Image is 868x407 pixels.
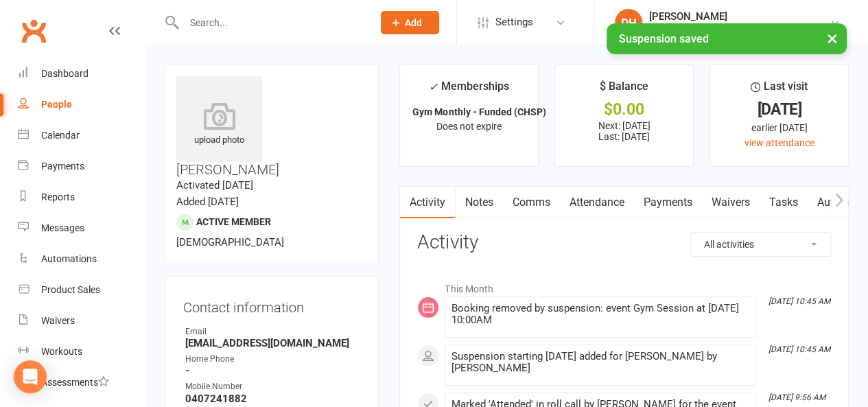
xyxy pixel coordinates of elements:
[751,78,808,102] div: Last visit
[559,187,633,218] a: Attendance
[176,102,262,148] div: upload photo
[41,68,89,79] div: Dashboard
[495,7,533,38] span: Settings
[183,294,360,315] h3: Contact information
[451,351,749,374] div: Suspension starting [DATE] added for [PERSON_NAME] by [PERSON_NAME]
[185,393,360,405] strong: 0407241882
[417,275,831,296] li: This Month
[41,222,84,233] div: Messages
[41,346,82,357] div: Workouts
[405,17,422,28] span: Add
[759,187,807,218] a: Tasks
[196,216,271,227] span: Active member
[820,23,845,53] button: ×
[600,78,648,102] div: $ Balance
[18,367,145,398] a: Assessments
[18,244,145,275] a: Automations
[18,151,145,182] a: Payments
[607,23,847,54] div: Suspension saved
[185,325,360,338] div: Email
[176,236,284,248] span: [DEMOGRAPHIC_DATA]
[451,303,749,326] div: Booking removed by suspension: event Gym Session at [DATE] 10:00AM
[701,187,759,218] a: Waivers
[18,275,145,305] a: Product Sales
[18,89,145,120] a: People
[400,187,455,218] a: Activity
[615,9,642,36] div: DH
[18,182,145,213] a: Reports
[723,102,836,117] div: [DATE]
[436,121,502,132] span: Does not expire
[176,76,367,177] h3: [PERSON_NAME]
[41,377,109,388] div: Assessments
[18,336,145,367] a: Workouts
[16,14,51,48] a: Clubworx
[41,161,84,172] div: Payments
[769,393,825,402] i: [DATE] 9:56 AM
[176,179,253,191] time: Activated [DATE]
[455,187,502,218] a: Notes
[567,120,681,142] p: Next: [DATE] Last: [DATE]
[41,284,100,295] div: Product Sales
[185,353,360,366] div: Home Phone
[41,315,75,326] div: Waivers
[567,102,681,117] div: $0.00
[41,99,72,110] div: People
[417,232,831,253] h3: Activity
[633,187,701,218] a: Payments
[176,196,239,208] time: Added [DATE]
[769,296,830,306] i: [DATE] 10:45 AM
[41,253,97,264] div: Automations
[41,130,80,141] div: Calendar
[429,78,509,103] div: Memberships
[180,13,363,32] input: Search...
[185,380,360,393] div: Mobile Number
[649,23,830,35] div: Uniting Seniors Gym [GEOGRAPHIC_DATA]
[744,137,814,148] a: view attendance
[18,120,145,151] a: Calendar
[381,11,439,34] button: Add
[769,345,830,354] i: [DATE] 10:45 AM
[502,187,559,218] a: Comms
[649,10,830,23] div: [PERSON_NAME]
[185,337,360,349] strong: [EMAIL_ADDRESS][DOMAIN_NAME]
[41,191,75,202] div: Reports
[412,106,546,117] strong: Gym Monthly - Funded (CHSP)
[429,80,438,93] i: ✓
[723,120,836,135] div: earlier [DATE]
[18,305,145,336] a: Waivers
[14,360,47,393] div: Open Intercom Messenger
[18,213,145,244] a: Messages
[185,364,360,377] strong: -
[18,58,145,89] a: Dashboard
